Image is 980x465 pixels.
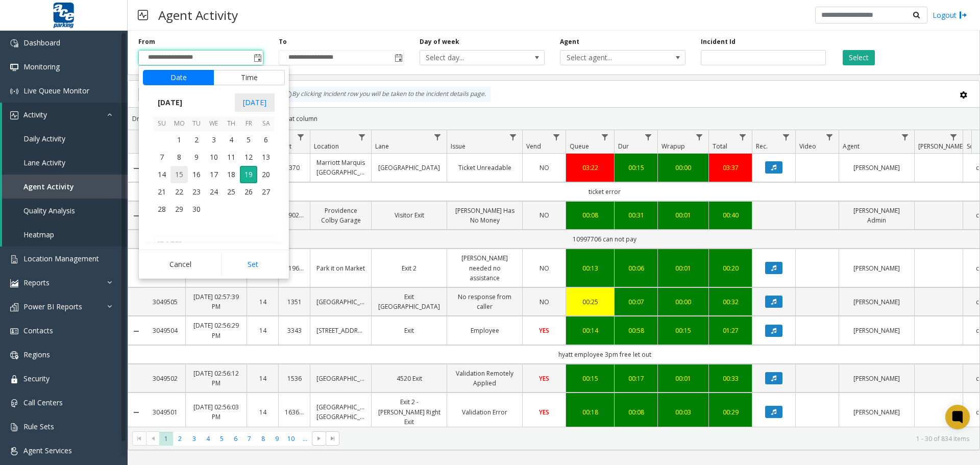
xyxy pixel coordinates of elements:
[205,166,223,183] td: Wednesday, September 17, 2025
[572,263,608,273] div: 00:13
[621,326,651,335] div: 00:58
[205,149,223,166] span: 10
[10,447,18,455] img: 'icon'
[223,166,240,183] span: 18
[170,149,188,166] td: Monday, September 8, 2025
[205,116,223,132] th: We
[378,326,440,335] a: Exit
[170,149,188,166] span: 8
[10,375,18,383] img: 'icon'
[2,175,128,199] a: Agent Activity
[355,130,369,144] a: Location Filter Menu
[153,95,187,110] span: [DATE]
[252,51,263,65] span: Toggle popup
[205,166,223,183] span: 17
[23,254,99,263] span: Location Management
[539,326,549,335] span: YES
[229,432,242,446] span: Page 6
[621,210,651,220] a: 00:31
[947,130,961,144] a: Parker Filter Menu
[215,432,229,446] span: Page 5
[10,87,18,95] img: 'icon'
[420,37,459,46] label: Day of week
[572,374,608,383] a: 00:15
[843,142,860,151] span: Agent
[845,263,908,273] a: [PERSON_NAME]
[316,206,365,225] a: Providence Colby Garage
[188,183,205,201] span: 23
[393,51,404,65] span: Toggle popup
[192,292,240,311] a: [DATE] 02:57:39 PM
[529,326,559,335] a: YES
[187,432,201,446] span: Page 3
[506,130,520,144] a: Issue Filter Menu
[843,50,875,65] button: Select
[529,407,559,417] a: YES
[223,166,240,183] td: Thursday, September 18, 2025
[823,130,837,144] a: Video Filter Menu
[572,326,608,335] div: 00:14
[192,402,240,422] a: [DATE] 02:56:03 PM
[378,163,440,173] a: [GEOGRAPHIC_DATA]
[799,142,816,151] span: Video
[151,297,179,307] a: 3049505
[279,37,287,46] label: To
[572,210,608,220] a: 00:08
[431,130,445,144] a: Lane Filter Menu
[285,407,304,417] a: 163636
[453,292,516,311] a: No response from caller
[10,63,18,71] img: 'icon'
[526,142,541,151] span: Vend
[257,166,275,183] span: 20
[664,263,702,273] a: 00:01
[661,142,685,151] span: Wrapup
[188,116,205,132] th: Tu
[664,326,702,335] a: 00:15
[621,374,651,383] div: 00:17
[715,326,746,335] a: 01:27
[326,431,339,446] span: Go to the last page
[138,37,155,46] label: From
[529,263,559,273] a: NO
[294,130,308,144] a: Lot Filter Menu
[378,263,440,273] a: Exit 2
[223,131,240,149] td: Thursday, September 4, 2025
[529,163,559,173] a: NO
[153,166,170,183] span: 14
[201,432,215,446] span: Page 4
[10,423,18,431] img: 'icon'
[213,70,285,85] button: Time tab
[23,182,74,191] span: Agent Activity
[257,183,275,201] td: Saturday, September 27, 2025
[2,127,128,151] a: Daily Activity
[845,297,908,307] a: [PERSON_NAME]
[701,37,736,46] label: Incident Id
[170,131,188,149] span: 1
[10,39,18,47] img: 'icon'
[2,199,128,223] a: Quality Analysis
[170,116,188,132] th: Mo
[223,149,240,166] td: Thursday, September 11, 2025
[253,326,272,335] a: 14
[779,130,793,144] a: Rec. Filter Menu
[240,183,257,201] span: 26
[529,374,559,383] a: YES
[316,326,365,335] a: [STREET_ADDRESS]
[621,163,651,173] div: 00:15
[205,131,223,149] td: Wednesday, September 3, 2025
[316,158,365,177] a: Marriott Marquis [GEOGRAPHIC_DATA]
[378,374,440,383] a: 4520 Exit
[621,407,651,417] a: 00:08
[188,131,205,149] td: Tuesday, September 2, 2025
[715,210,746,220] a: 00:40
[316,263,365,273] a: Park it on Market
[10,255,18,263] img: 'icon'
[316,402,365,422] a: [GEOGRAPHIC_DATA] [GEOGRAPHIC_DATA]
[205,183,223,201] td: Wednesday, September 24, 2025
[188,183,205,201] td: Tuesday, September 23, 2025
[664,210,702,220] a: 00:01
[10,351,18,359] img: 'icon'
